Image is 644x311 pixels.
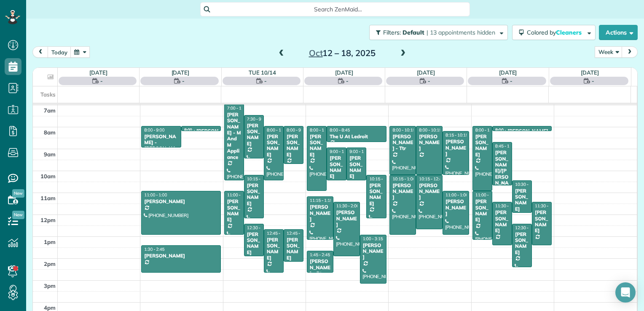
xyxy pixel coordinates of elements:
span: - [428,77,430,85]
span: 8:00 - 11:00 [310,127,333,133]
div: [PERSON_NAME] - Btn Systems [309,258,331,283]
a: Filters: Default | 13 appointments hidden [365,25,508,40]
span: Oct [309,48,323,58]
div: [PERSON_NAME] [475,134,490,158]
span: - [510,77,513,85]
div: [PERSON_NAME] [475,198,490,223]
span: 12:45 - 2:15 [287,231,309,236]
span: 8:00 - 8:45 [330,127,350,133]
a: [DATE] [581,69,599,76]
span: 3pm [44,282,56,289]
span: 2pm [44,260,56,267]
span: 8:00 - 10:15 [419,127,442,133]
span: 7:00 - 10:30 [227,105,250,111]
span: 10:30 - 12:00 [515,182,540,187]
div: [PERSON_NAME] [329,155,344,180]
span: - [346,77,349,85]
div: [PERSON_NAME] [445,198,467,217]
div: [PERSON_NAME] [495,209,510,234]
a: [DATE] [417,69,435,76]
a: Tue 10/14 [249,69,276,76]
span: New [12,211,24,219]
div: [PERSON_NAME] [144,253,218,259]
span: 8am [44,129,56,136]
span: 1pm [44,239,56,245]
span: 8:00 - 9:00 [144,127,164,133]
div: [PERSON_NAME] [144,198,218,204]
span: - [592,77,594,85]
button: today [48,46,71,58]
div: [PERSON_NAME] [266,237,281,261]
span: 10am [40,173,56,180]
div: [PERSON_NAME] [362,242,384,260]
span: Default [402,29,425,36]
div: [PERSON_NAME] - [PERSON_NAME] [144,134,178,158]
span: 1:30 - 2:45 [144,247,164,252]
a: [DATE] [499,69,517,76]
div: [PERSON_NAME] [515,231,529,256]
span: - [182,77,185,85]
span: 7am [44,107,56,114]
div: [PERSON_NAME] [266,134,281,158]
span: 1:00 - 3:15 [363,236,383,241]
span: 12:30 - 2:00 [247,225,270,231]
span: 10:15 - 12:15 [247,176,272,182]
div: [PERSON_NAME] [445,139,467,157]
div: [PERSON_NAME] [247,182,261,207]
div: [PERSON_NAME] [369,182,384,207]
a: [DATE] [89,69,107,76]
button: next [622,46,638,58]
button: Week [595,46,623,58]
span: - [264,77,267,85]
div: [PERSON_NAME] [247,123,261,147]
span: New [12,189,24,198]
div: [PERSON_NAME] [196,128,237,134]
div: [PERSON_NAME] [419,182,440,201]
div: [PERSON_NAME] [309,204,331,222]
span: Cleaners [556,29,583,36]
button: prev [32,46,48,58]
span: Colored by [527,29,585,36]
span: 9:00 - 10:30 [330,149,352,154]
span: 10:15 - 1:00 [392,176,415,182]
span: 8:00 - 9:45 [287,127,307,133]
span: 11:00 - 1:00 [227,192,250,198]
span: 11:00 - 1:15 [475,192,498,198]
div: [PERSON_NAME] [286,134,301,158]
span: 9am [44,151,56,158]
div: [PERSON_NAME] [247,231,261,256]
span: 8:15 - 10:15 [445,132,468,138]
span: 7:30 - 9:30 [247,116,267,122]
span: 8:00 - 10:15 [392,127,415,133]
div: [PERSON_NAME] [534,209,549,234]
div: Open Intercom Messenger [615,282,636,303]
span: 8:00 - 10:30 [267,127,290,133]
span: 12pm [40,217,56,223]
span: 8:00 - 11:00 [475,127,498,133]
span: 11:30 - 1:30 [535,203,558,209]
div: [PERSON_NAME] [309,134,324,158]
span: 8:45 - 10:45 [495,143,518,149]
span: - [100,77,103,85]
div: [PERSON_NAME] [336,209,357,228]
span: 11:00 - 1:00 [445,192,468,198]
button: Filters: Default | 13 appointments hidden [369,25,508,40]
span: 12:30 - 2:30 [515,225,538,231]
button: Colored byCleaners [512,25,596,40]
span: 11:15 - 1:15 [310,198,333,203]
span: 10:15 - 12:45 [419,176,444,182]
div: [PERSON_NAME]/[PERSON_NAME] [495,150,510,192]
span: 9:00 - 10:30 [349,149,372,154]
span: 11:00 - 1:00 [144,192,167,198]
a: [DATE] [335,69,353,76]
a: [DATE] [172,69,190,76]
span: 10:15 - 12:15 [369,176,394,182]
h2: 12 – 18, 2025 [290,48,395,58]
span: 12:45 - 2:45 [267,231,290,236]
span: 11:30 - 2:00 [336,203,359,209]
span: | 13 appointments hidden [427,29,495,36]
span: Filters: [383,29,401,36]
div: [PERSON_NAME] [515,188,529,212]
span: 4pm [44,304,56,311]
div: The U At Ledroit [329,134,384,139]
